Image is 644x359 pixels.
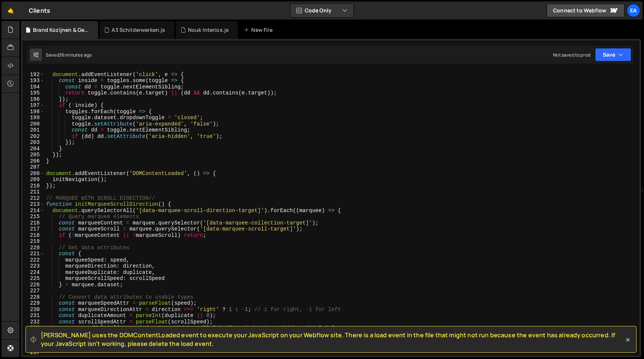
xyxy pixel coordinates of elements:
[22,158,45,165] div: 206
[22,177,45,183] div: 209
[22,220,45,226] div: 216
[22,325,45,331] div: 233
[22,257,45,263] div: 222
[22,183,45,189] div: 210
[1,1,20,19] a: 🤙
[22,139,45,146] div: 203
[22,263,45,269] div: 223
[22,337,45,344] div: 235
[22,102,45,109] div: 197
[22,201,45,208] div: 213
[22,109,45,115] div: 198
[41,331,624,348] span: [PERSON_NAME] uses the DOMContentLoaded event to execute your JavaScript on your Webflow site. Th...
[188,26,229,34] div: Nouk Interios.js
[22,319,45,325] div: 232
[22,350,45,356] div: 237
[22,275,45,282] div: 225
[22,344,45,350] div: 236
[33,26,89,34] div: Brand Kozijnen & Geveltechnieken.js
[22,96,45,103] div: 196
[22,245,45,251] div: 220
[22,72,45,78] div: 192
[244,26,275,34] div: New File
[553,52,590,58] div: Not saved to prod
[22,146,45,152] div: 204
[22,90,45,96] div: 195
[627,4,640,17] a: Ea
[22,189,45,195] div: 211
[112,26,165,34] div: A3 Schilderwerken.js
[22,313,45,319] div: 231
[22,84,45,90] div: 194
[22,294,45,301] div: 228
[22,127,45,133] div: 201
[595,48,631,61] button: Save
[22,121,45,127] div: 200
[22,195,45,202] div: 212
[46,52,92,58] div: Saved
[22,78,45,84] div: 193
[29,6,50,15] div: Clients
[22,300,45,307] div: 229
[22,214,45,220] div: 215
[22,269,45,276] div: 224
[22,251,45,257] div: 221
[547,4,625,17] a: Connect to Webflow
[22,133,45,140] div: 202
[22,171,45,177] div: 208
[22,226,45,232] div: 217
[22,331,45,338] div: 234
[22,164,45,171] div: 207
[22,152,45,158] div: 205
[59,52,92,58] div: 36 minutes ago
[22,238,45,245] div: 219
[22,288,45,294] div: 227
[22,232,45,239] div: 218
[22,115,45,121] div: 199
[22,307,45,313] div: 230
[22,282,45,288] div: 226
[22,208,45,214] div: 214
[291,4,353,17] button: Code Only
